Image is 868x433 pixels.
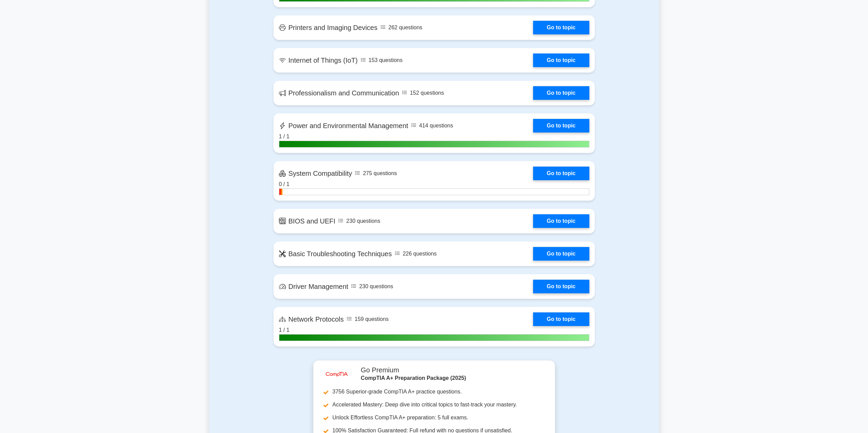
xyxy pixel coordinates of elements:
[533,214,589,228] a: Go to topic
[533,280,589,293] a: Go to topic
[533,312,589,326] a: Go to topic
[533,86,589,100] a: Go to topic
[533,21,589,34] a: Go to topic
[533,247,589,261] a: Go to topic
[533,53,589,67] a: Go to topic
[533,119,589,133] a: Go to topic
[533,167,589,180] a: Go to topic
